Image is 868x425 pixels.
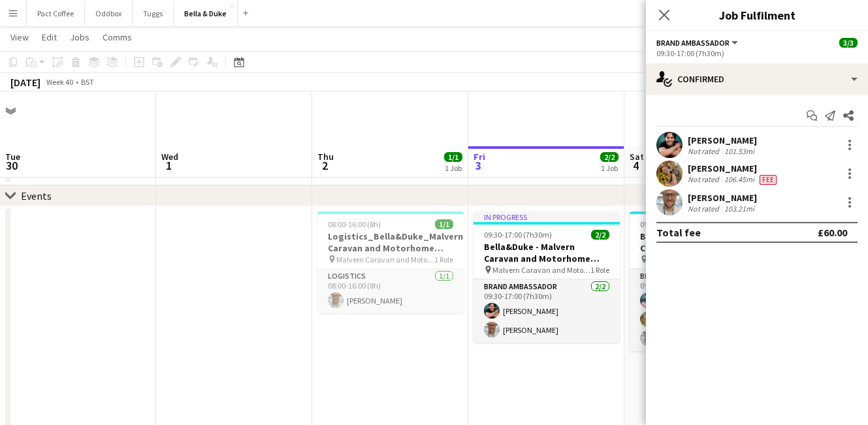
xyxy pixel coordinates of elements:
span: 3/3 [839,38,858,48]
div: 101.53mi [722,146,757,156]
a: View [5,29,34,46]
app-job-card: In progress09:30-17:00 (7h30m)2/2Bella&Duke - Malvern Caravan and Motorhome Show Malvern Caravan ... [474,212,620,343]
a: Comms [97,29,137,46]
span: 1 [159,158,178,173]
span: Fri [474,151,485,163]
div: 09:30-17:00 (7h30m) [656,48,858,58]
div: Not rated [688,204,722,213]
div: [PERSON_NAME] [688,134,757,146]
h3: Bella&Duke - Malvern Caravan and Motorhome Show [630,230,776,254]
span: 1 Role [590,265,609,275]
h3: Bella&Duke - Malvern Caravan and Motorhome Show [474,241,620,264]
div: £60.00 [818,226,847,239]
span: 2/2 [600,152,619,162]
span: 2 [315,158,334,173]
span: Malvern Caravan and Motorhome Show [492,265,590,275]
a: Edit [37,29,62,46]
span: Fee [760,175,777,185]
app-card-role: Logistics1/108:00-16:00 (8h)[PERSON_NAME] [317,269,464,313]
div: [PERSON_NAME] [688,192,757,204]
button: Tuggs [133,1,174,26]
button: Bella & Duke [174,1,238,26]
button: Pact Coffee [27,1,85,26]
div: 103.21mi [722,204,757,213]
span: 30 [3,158,20,173]
span: 1 Role [434,255,453,264]
span: 4 [628,158,644,173]
app-job-card: 09:30-17:00 (7h30m)3/3Bella&Duke - Malvern Caravan and Motorhome Show Malvern Caravan and Motorho... [630,212,776,351]
span: Week 40 [43,77,76,87]
div: BST [81,77,94,87]
span: Edit [42,31,57,43]
span: 08:00-16:00 (8h) [328,219,381,229]
div: Events [21,189,52,202]
div: 1 Job [445,163,462,173]
div: 1 Job [601,163,618,173]
button: Oddbox [85,1,133,26]
span: 3 [472,158,485,173]
div: Confirmed [646,63,868,95]
div: In progress [474,212,620,222]
span: 09:30-17:00 (7h30m) [640,219,708,229]
span: 1/1 [435,219,453,229]
span: View [10,31,29,43]
span: Wed [161,151,178,163]
span: Thu [317,151,334,163]
span: Tue [5,151,20,163]
div: 106.45mi [722,174,757,185]
div: [PERSON_NAME] [688,163,779,174]
button: Brand Ambassador [656,38,740,48]
span: Sat [630,151,644,163]
span: Brand Ambassador [656,38,730,48]
div: Not rated [688,174,722,185]
h3: Logistics_Bella&Duke_Malvern Caravan and Motorhome Show [317,230,464,254]
span: 1/1 [444,152,462,162]
h3: Job Fulfilment [646,7,868,24]
div: Total fee [656,226,701,239]
span: 09:30-17:00 (7h30m) [484,230,552,240]
span: Jobs [70,31,89,43]
span: 2/2 [591,230,609,240]
a: Jobs [65,29,95,46]
span: Malvern Caravan and Motorhome Show [336,255,434,264]
div: [DATE] [10,76,40,89]
app-job-card: 08:00-16:00 (8h)1/1Logistics_Bella&Duke_Malvern Caravan and Motorhome Show Malvern Caravan and Mo... [317,212,464,313]
app-card-role: Brand Ambassador2/209:30-17:00 (7h30m)[PERSON_NAME][PERSON_NAME] [474,279,620,343]
div: Not rated [688,146,722,156]
div: Crew has different fees then in role [757,174,779,185]
span: Comms [103,31,132,43]
app-card-role: Brand Ambassador3/309:30-17:00 (7h30m)[PERSON_NAME][PERSON_NAME][PERSON_NAME] [630,269,776,351]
